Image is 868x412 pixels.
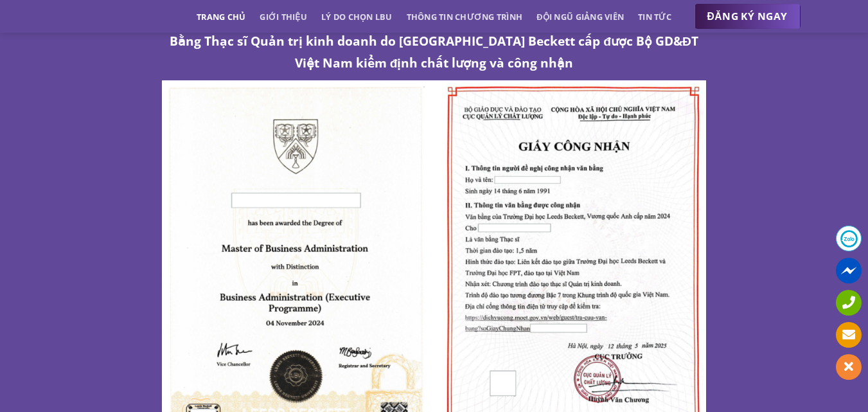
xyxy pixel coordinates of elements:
a: ĐĂNG KÝ NGAY [695,4,801,30]
span: ĐĂNG KÝ NGAY [707,8,788,24]
a: Giới thiệu [260,5,307,28]
strong: Bằng Thạc sĩ Quản trị kinh doanh do [GEOGRAPHIC_DATA] Beckett cấp được Bộ GD&ĐT Việt Nam kiểm địn... [170,32,698,71]
a: Lý do chọn LBU [321,5,393,28]
a: Tin tức [638,5,671,28]
a: Thông tin chương trình [407,5,523,28]
a: Trang chủ [197,5,245,28]
a: Đội ngũ giảng viên [536,5,624,28]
